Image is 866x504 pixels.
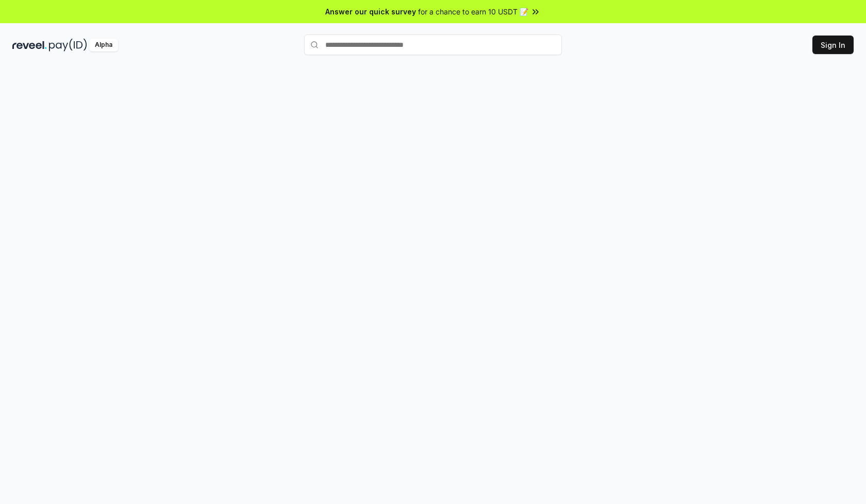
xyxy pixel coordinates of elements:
[812,36,854,54] button: Sign In
[418,6,528,17] span: for a chance to earn 10 USDT 📝
[325,6,416,17] span: Answer our quick survey
[89,39,118,51] div: Alpha
[49,39,87,51] img: pay_id
[12,39,47,51] img: reveel_dark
